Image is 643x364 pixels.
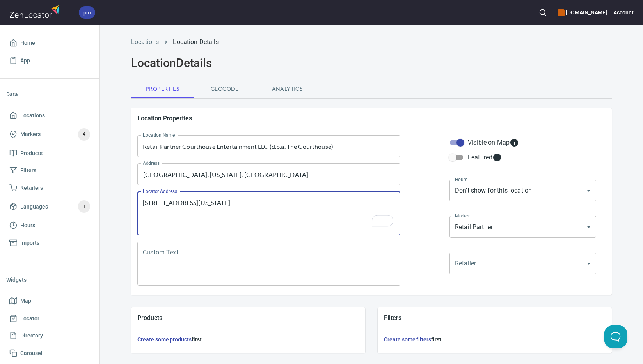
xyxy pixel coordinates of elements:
[449,253,596,274] div: ​
[6,310,93,327] a: Locator
[558,8,607,17] h6: [DOMAIN_NAME]
[79,6,95,19] div: pro
[6,217,93,234] a: Hours
[449,180,596,201] div: Don't show for this location
[384,335,606,344] h6: first.
[20,314,39,323] span: Locator
[131,37,612,47] nav: breadcrumb
[20,148,43,158] span: Products
[6,327,93,345] a: Directory
[6,162,93,179] a: Filters
[20,56,30,65] span: App
[20,221,35,230] span: Hours
[6,234,93,252] a: Imports
[131,56,612,70] h2: Location Details
[492,153,502,162] svg: Featured locations are moved to the top of the search results list.
[6,52,93,69] a: App
[9,3,62,20] img: zenlocator
[6,107,93,124] a: Locations
[20,296,31,306] span: Map
[6,34,93,52] a: Home
[6,292,93,310] a: Map
[20,129,41,139] span: Markers
[468,153,502,162] div: Featured
[20,166,36,175] span: Filters
[6,179,93,197] a: Retailers
[79,9,95,17] span: pro
[6,196,93,217] a: Languages1
[198,84,251,94] span: Geocode
[78,202,90,211] span: 1
[20,348,43,358] span: Carousel
[613,4,634,21] button: Account
[261,84,314,94] span: Analytics
[173,38,218,46] a: Location Details
[131,38,159,46] a: Locations
[449,216,596,238] div: Retail Partner
[137,336,192,343] a: Create some products
[384,314,606,322] h5: Filters
[468,138,519,147] div: Visible on Map
[136,84,189,94] span: Properties
[20,238,39,248] span: Imports
[143,199,395,228] textarea: To enrich screen reader interactions, please activate Accessibility in Grammarly extension settings
[384,336,431,343] a: Create some filters
[20,202,48,212] span: Languages
[613,8,634,17] h6: Account
[558,9,565,16] button: color-CE600E
[20,183,43,193] span: Retailers
[137,335,359,344] h6: first.
[6,270,93,289] li: Widgets
[604,325,627,348] iframe: Help Scout Beacon - Open
[6,124,93,145] a: Markers4
[510,138,519,147] svg: Whether the location is visible on the map.
[6,345,93,362] a: Carousel
[20,331,43,341] span: Directory
[137,314,359,322] h5: Products
[20,38,35,48] span: Home
[558,4,607,21] div: Manage your apps
[20,111,45,120] span: Locations
[137,114,606,122] h5: Location Properties
[6,85,93,104] li: Data
[78,130,90,139] span: 4
[6,145,93,162] a: Products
